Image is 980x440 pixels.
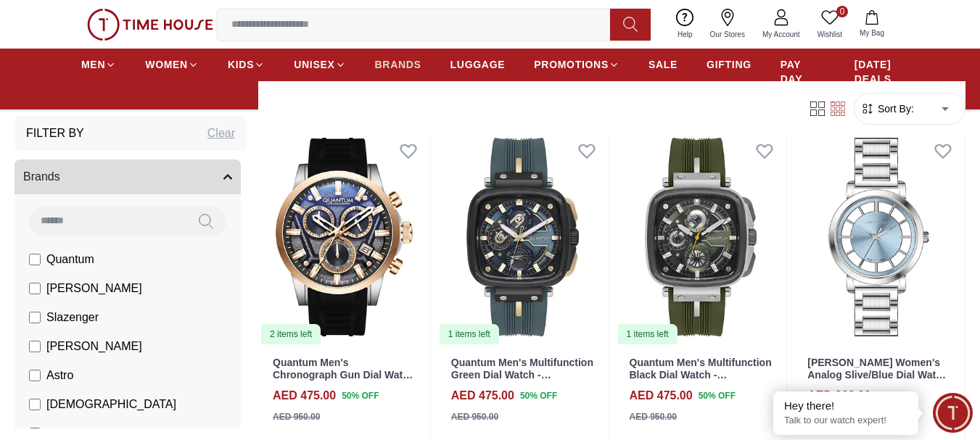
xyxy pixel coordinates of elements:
[669,6,701,43] a: Help
[793,129,965,345] img: Lee Cooper Women's Analog Slive/Blue Dial Watch - LC08037.300
[228,57,254,72] span: KIDS
[781,51,825,107] a: PAY DAY SALE
[807,357,947,393] a: [PERSON_NAME] Women's Analog Slive/Blue Dial Watch - LC08037.300
[784,399,907,413] div: Hey there!
[933,393,973,433] div: Chat Widget
[29,399,41,410] input: [DEMOGRAPHIC_DATA]
[437,129,609,345] a: Quantum Men's Multifunction Green Dial Watch - PWG1014.6991 items left
[29,312,41,323] input: Slazenger
[81,51,116,78] a: MEN
[784,415,907,427] p: Talk to our watch expert!
[757,29,806,40] span: My Account
[520,389,557,402] span: 50 % OFF
[630,357,772,393] a: Quantum Men's Multifunction Black Dial Watch - PWG1014.375
[375,57,421,72] span: BRANDS
[854,28,890,38] span: My Bag
[855,51,899,92] a: [DATE] DEALS
[450,51,506,78] a: LUGGAGE
[46,396,176,413] span: [DEMOGRAPHIC_DATA]
[851,7,893,41] button: My Bag
[615,129,787,345] a: Quantum Men's Multifunction Black Dial Watch - PWG1014.3751 items left
[876,389,913,402] span: 20 % OFF
[145,57,188,72] span: WOMEN
[23,168,60,186] span: Brands
[261,324,321,344] div: 2 items left
[704,29,751,40] span: Our Stores
[29,254,41,265] input: Quantum
[618,324,678,344] div: 1 items left
[707,57,752,72] span: GIFTING
[258,129,430,345] a: Quantum Men's Chronograph Gun Dial Watch - PWG1126.5612 items left
[81,57,105,72] span: MEN
[809,6,851,43] a: 0Wishlist
[450,57,506,72] span: LUGGAGE
[342,389,379,402] span: 50 % OFF
[46,367,73,384] span: Astro
[855,57,899,86] span: [DATE] DEALS
[630,387,693,404] h4: AED 475.00
[29,428,41,439] input: Tornado
[207,125,235,142] div: Clear
[46,280,142,297] span: [PERSON_NAME]
[294,51,345,78] a: UNISEX
[294,57,334,72] span: UNISEX
[440,324,499,344] div: 1 items left
[46,309,99,326] span: Slazenger
[836,6,848,17] span: 0
[648,51,678,78] a: SALE
[860,101,914,116] button: Sort By:
[29,370,41,381] input: Astro
[15,159,241,194] button: Brands
[258,129,430,345] img: Quantum Men's Chronograph Gun Dial Watch - PWG1126.561
[672,29,699,40] span: Help
[534,57,609,72] span: PROMOTIONS
[273,410,320,423] div: AED 950.00
[46,251,94,268] span: Quantum
[615,129,787,345] img: Quantum Men's Multifunction Black Dial Watch - PWG1014.375
[451,387,514,404] h4: AED 475.00
[781,57,825,101] span: PAY DAY SALE
[451,357,593,393] a: Quantum Men's Multifunction Green Dial Watch - PWG1014.699
[228,51,265,78] a: KIDS
[375,51,421,78] a: BRANDS
[648,57,678,72] span: SALE
[87,9,213,41] img: ...
[875,101,914,116] span: Sort By:
[29,341,41,352] input: [PERSON_NAME]
[630,410,677,423] div: AED 950.00
[273,357,414,393] a: Quantum Men's Chronograph Gun Dial Watch - PWG1126.561
[699,389,736,402] span: 50 % OFF
[437,129,609,345] img: Quantum Men's Multifunction Green Dial Watch - PWG1014.699
[812,29,848,40] span: Wishlist
[26,125,84,142] h3: Filter By
[46,338,142,355] span: [PERSON_NAME]
[451,410,498,423] div: AED 950.00
[701,6,754,43] a: Our Stores
[707,51,752,78] a: GIFTING
[145,51,199,78] a: WOMEN
[534,51,619,78] a: PROMOTIONS
[273,387,336,404] h4: AED 475.00
[29,283,41,294] input: [PERSON_NAME]
[807,387,870,404] h4: AED 200.00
